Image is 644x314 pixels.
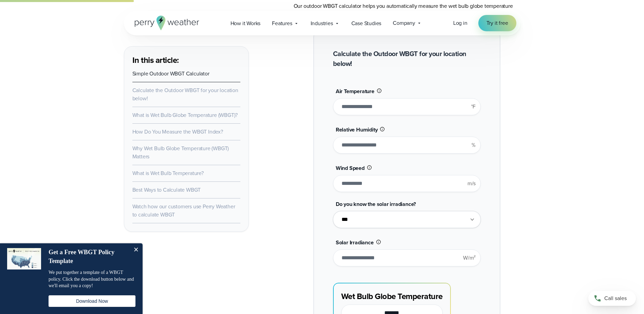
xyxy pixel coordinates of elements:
button: Download Now [49,295,135,307]
span: Case Studies [351,19,382,28]
h4: Get a Free WBGT Policy Template [49,248,128,265]
a: What is Wet Bulb Globe Temperature (WBGT)? [132,111,238,119]
a: Log in [453,19,467,27]
span: Solar Irradiance [336,239,374,246]
a: How Do You Measure the WBGT Index? [132,128,223,136]
a: Call sales [588,291,636,306]
h2: Calculate the Outdoor WBGT for your location below! [333,49,481,69]
a: Case Studies [346,16,387,30]
span: Industries [311,19,333,28]
span: Air Temperature [336,87,374,95]
span: Relative Humidity [336,126,378,134]
a: Simple Outdoor WBGT Calculator [132,70,209,77]
img: dialog featured image [7,248,41,269]
a: What is Wet Bulb Temperature? [132,169,204,177]
button: Close [129,243,143,257]
a: Why Wet Bulb Globe Temperature (WBGT) Matters [132,144,229,160]
p: Our outdoor WBGT calculator helps you automatically measure the wet bulb globe temperature quickl... [294,2,520,18]
span: Log in [453,19,467,27]
span: Features [272,19,292,28]
span: Company [393,19,415,27]
span: Wind Speed [336,164,365,172]
span: Call sales [604,294,627,302]
span: How it Works [231,19,261,28]
span: Do you know the solar irradiance? [336,200,416,208]
a: Best Ways to Calculate WBGT [132,186,201,194]
a: Watch how our customers use Perry Weather to calculate WBGT [132,203,235,219]
span: Try it free [486,19,508,27]
p: We put together a template of a WBGT policy. Click the download button below and we'll email you ... [49,269,135,289]
h3: In this article: [132,55,240,66]
a: How it Works [225,16,266,30]
a: Calculate the Outdoor WBGT for your location below! [132,86,238,102]
a: Try it free [478,15,516,31]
